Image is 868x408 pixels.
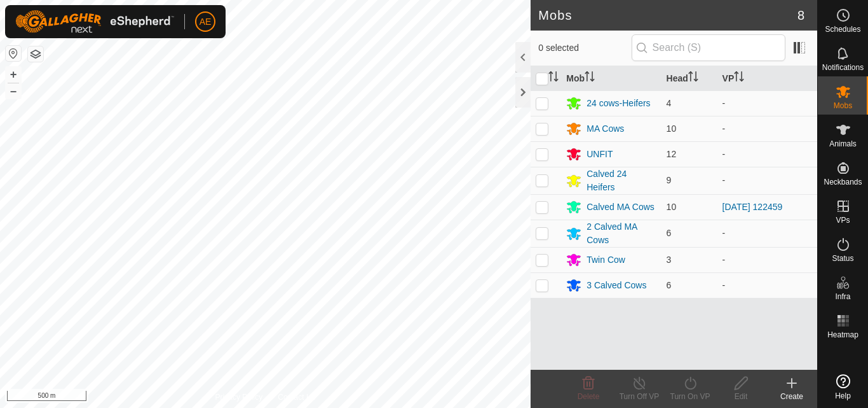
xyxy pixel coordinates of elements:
[835,392,851,400] span: Help
[722,202,783,212] a: [DATE] 122459
[587,200,654,214] div: Calved MA Cows
[667,98,672,108] span: 4
[825,25,860,33] span: Schedules
[6,67,21,82] button: +
[587,167,656,194] div: Calved 24 Heifers
[715,391,766,402] div: Edit
[717,247,817,272] td: -
[200,15,212,29] span: AE
[587,279,646,292] div: 3 Calved Cows
[15,10,174,33] img: Gallagher Logo
[28,46,43,62] button: Map Layers
[667,255,672,265] span: 3
[585,73,595,83] p-sorticon: Activate to sort
[587,122,624,136] div: MA Cows
[829,140,857,148] span: Animals
[215,391,263,403] a: Privacy Policy
[587,220,656,247] div: 2 Calved MA Cows
[548,73,559,83] p-sorticon: Activate to sort
[587,148,613,161] div: UNFIT
[614,391,665,402] div: Turn Off VP
[717,167,817,194] td: -
[717,116,817,141] td: -
[818,369,868,405] a: Help
[667,175,672,185] span: 9
[824,178,862,186] span: Neckbands
[835,293,850,300] span: Infra
[667,202,677,212] span: 10
[822,64,864,71] span: Notifications
[587,253,625,267] div: Twin Cow
[834,102,852,109] span: Mobs
[836,216,850,224] span: VPs
[561,66,661,91] th: Mob
[717,90,817,116] td: -
[717,141,817,167] td: -
[832,255,853,262] span: Status
[766,391,817,402] div: Create
[6,83,21,99] button: –
[538,41,631,55] span: 0 selected
[688,73,698,83] p-sorticon: Activate to sort
[632,34,785,61] input: Search (S)
[6,46,21,61] button: Reset Map
[717,272,817,298] td: -
[717,66,817,91] th: VP
[278,391,315,403] a: Contact Us
[667,123,677,134] span: 10
[578,392,600,401] span: Delete
[661,66,717,91] th: Head
[538,8,797,23] h2: Mobs
[587,97,650,110] div: 24 cows-Heifers
[827,331,858,339] span: Heatmap
[797,6,804,25] span: 8
[734,73,744,83] p-sorticon: Activate to sort
[667,149,677,159] span: 12
[665,391,715,402] div: Turn On VP
[667,280,672,290] span: 6
[667,228,672,238] span: 6
[717,220,817,247] td: -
